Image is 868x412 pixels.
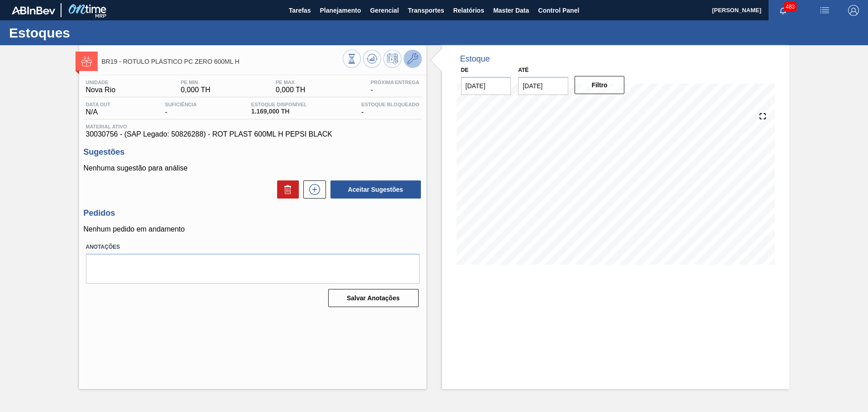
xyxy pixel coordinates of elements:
span: Gerencial [370,5,399,16]
div: Aceitar Sugestões [326,180,422,199]
h3: Sugestões [84,147,422,157]
div: - [163,102,199,116]
span: 30030756 - (SAP Legado: 50826288) - ROT PLAST 600ML H PEPSI BLACK [86,130,420,138]
span: Unidade [86,80,116,85]
div: - [359,102,421,116]
button: Visão Geral dos Estoques [343,50,361,68]
span: Master Data [493,5,529,16]
button: Notificações [769,4,797,17]
button: Filtro [575,76,625,94]
span: 0,000 TH [276,86,306,94]
input: dd/mm/yyyy [461,77,511,95]
button: Atualizar Gráfico [363,50,381,68]
span: 483 [784,2,797,12]
span: 1.169,000 TH [251,108,307,115]
span: PE MIN [181,80,211,85]
button: Ir ao Master Data / Geral [404,50,422,68]
span: Tarefas [289,5,311,16]
h1: Estoques [9,28,170,38]
p: Nenhum pedido em andamento [84,225,422,233]
div: Estoque [460,54,490,64]
div: N/A [84,102,113,116]
span: Nova Rio [86,86,116,94]
label: Anotações [86,241,420,254]
label: Até [518,67,528,73]
span: Transportes [408,5,444,16]
div: - [368,80,422,94]
div: Excluir Sugestões [273,180,299,199]
span: Planejamento [320,5,361,16]
img: Logout [848,5,859,16]
button: Programar Estoque [383,50,401,68]
span: Suficiência [165,102,197,107]
span: Estoque Bloqueado [361,102,419,107]
span: Material ativo [86,124,420,129]
h3: Pedidos [84,208,422,218]
span: Control Panel [538,5,579,16]
span: 0,000 TH [181,86,211,94]
label: De [461,67,469,73]
span: PE MAX [276,80,306,85]
span: Próxima Entrega [371,80,420,85]
button: Salvar Anotações [328,289,419,307]
img: userActions [819,5,830,16]
span: Data out [86,102,111,107]
p: Nenhuma sugestão para análise [84,164,422,172]
div: Nova sugestão [299,180,326,199]
img: TNhmsLtSVTkK8tSr43FrP2fwEKptu5GPRR3wAAAABJRU5ErkJggg== [12,6,55,14]
img: Ícone [81,56,92,67]
span: BR19 - RÓTULO PLÁSTICO PC ZERO 600ML H [102,58,343,65]
button: Aceitar Sugestões [330,180,421,199]
span: Relatórios [453,5,484,16]
input: dd/mm/yyyy [518,77,568,95]
span: Estoque Disponível [251,102,307,107]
